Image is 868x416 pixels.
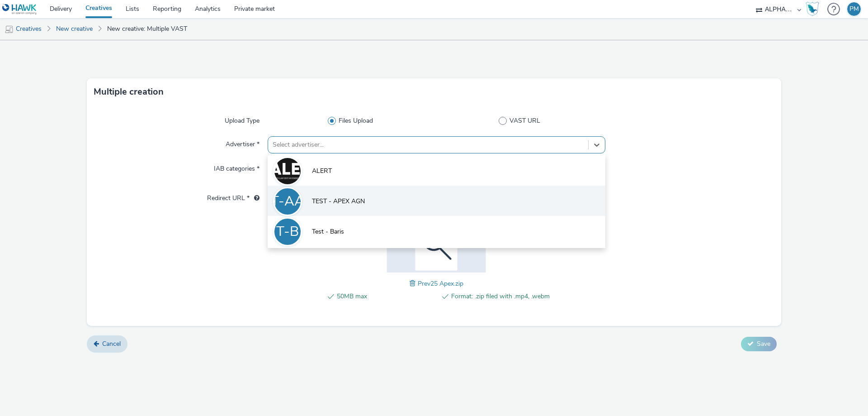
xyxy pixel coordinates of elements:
span: VAST URL [509,116,540,125]
span: Save [757,339,770,348]
a: Hawk Academy [806,2,823,16]
h3: Multiple creation [94,85,164,99]
span: ALERT [312,167,332,176]
a: New creative: Multiple VAST [103,18,192,40]
button: Save [741,337,777,351]
label: Upload Type [221,113,263,125]
img: Hawk Academy [806,2,819,16]
div: T-B [276,219,299,244]
span: Cancel [102,339,121,348]
a: Cancel [87,335,127,353]
img: mobile [5,25,14,34]
div: URL will be used as a validation URL with some SSPs and it will be the redirection URL of your cr... [250,194,259,203]
label: Redirect URL * [203,190,263,203]
label: IAB categories * [210,161,263,173]
span: Files Upload [339,116,373,125]
span: Test - Baris [312,227,344,236]
div: PM [849,2,859,16]
img: ALERT [274,158,301,184]
span: Format: .zip filed with .mp4, .webm [451,291,550,302]
span: Prev25 Apex.zip [418,279,463,288]
a: New creative [52,18,97,40]
span: 50MB max [337,291,435,302]
span: TEST - APEX AGN [312,197,365,206]
div: T-AA [271,189,304,214]
label: Advertiser * [222,136,263,149]
img: undefined Logo [2,4,37,15]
